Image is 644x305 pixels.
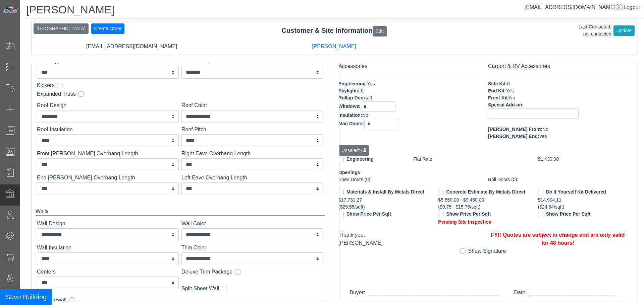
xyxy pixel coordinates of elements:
[338,103,361,109] span: Windows:
[509,95,515,100] span: No
[506,88,514,93] span: Yes
[525,4,622,10] a: [EMAIL_ADDRESS][DOMAIN_NAME]
[26,3,642,18] h1: [PERSON_NAME]
[31,43,233,51] div: [EMAIL_ADDRESS][DOMAIN_NAME]
[488,95,509,100] span: Front Kit:
[367,81,375,86] span: Yes
[538,211,628,219] div: Show Price Per Sqft
[338,204,428,219] div: ($29.55/sqft)
[338,211,428,219] div: Show Price Per Sqft
[507,81,510,86] span: 0
[373,26,387,36] button: Edit
[338,95,370,100] span: Rollup Doors:
[37,244,179,252] label: Wall Insulation
[181,285,219,293] label: Split Sheet Wall
[37,220,179,228] label: Wall Design
[438,197,528,211] div: $5,850.00 - $9,450.00
[37,90,76,98] label: Expanded Truss
[338,145,369,156] button: Unselect All
[438,219,528,226] div: Pending Site Inspection
[32,25,637,36] div: Customer & Site Information
[181,126,323,134] label: Roof Pitch
[542,127,548,132] span: No
[525,3,640,11] div: |
[488,127,542,132] span: [PERSON_NAME] Front:
[36,207,325,216] div: Walls
[488,231,628,247] div: FYI! Quotes are subject to change and are only valid for 48 hours!
[539,134,547,139] span: Yes
[181,150,323,158] label: Right Eave Overhang Length
[338,176,478,183] div: Shed Doors (0):
[91,23,125,34] button: Create Order
[37,268,179,276] label: Centers
[37,101,179,109] label: Roof Design
[37,126,179,134] label: Roof Insulation
[181,220,323,228] label: Wall Color
[370,95,372,100] span: 0
[338,63,478,69] h6: Accessories
[408,156,533,164] div: Flat Rate
[362,112,368,118] span: No
[181,174,323,182] label: Left Eave Overhang Length
[312,44,356,49] a: [PERSON_NAME]
[338,81,367,86] span: Engineering:
[37,81,54,89] label: Kickers
[181,244,323,252] label: Trim Color
[338,197,428,204] div: $17,731.27
[468,247,506,255] label: Show Signature
[488,88,506,93] span: End Kit:
[538,188,628,197] div: Do It Yourself Kit Delivered
[613,25,635,36] button: Update
[488,134,539,139] span: [PERSON_NAME] End:
[538,204,628,211] div: ($24.84/sqft)
[338,188,428,197] div: Materials & Install By Metals Direct
[624,4,640,10] span: Logout
[438,188,528,197] div: Concrete Estimate By Metals Direct
[514,290,616,295] span: Date:______________________________
[338,231,478,247] div: Thank you, [PERSON_NAME]
[181,101,323,109] label: Roof Color
[181,268,232,276] label: Deluxe Trim Package
[438,204,528,211] div: ($9.75 - $15.75/sqft)
[533,156,608,164] div: $1,430.00
[488,176,628,183] div: Roll Doors (0):
[37,174,179,182] label: End [PERSON_NAME] Overhang Length
[338,169,628,176] div: Openings
[2,6,19,13] img: Metals Direct Inc Logo
[338,88,361,93] span: Skylights:
[37,150,179,158] label: Front [PERSON_NAME] Overhang Length
[361,88,364,93] span: 0
[350,290,498,295] span: Buyer: ____________________________________________
[338,121,364,126] span: Man Doors:
[488,102,524,107] span: Special Add-on:
[338,112,362,118] span: Insulation:
[488,81,507,86] span: Side Kit:
[34,23,89,34] button: [GEOGRAPHIC_DATA]
[438,211,528,219] div: Show Price Per Sqft
[579,23,611,37] div: Last Contacted: not contacted
[333,156,408,164] div: Engineering
[538,197,628,204] div: $14,904.11
[488,63,628,69] h6: Carport & RV Accessories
